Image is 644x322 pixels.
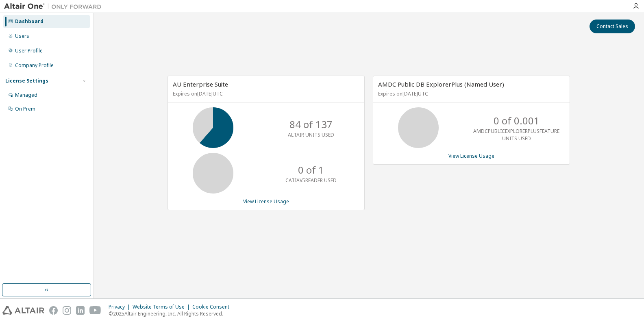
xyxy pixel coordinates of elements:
p: 0 of 0.001 [494,114,540,128]
img: facebook.svg [49,306,58,315]
p: AMDCPUBLICEXPLORERPLUSFEATURE UNITS USED [473,128,559,141]
div: On Prem [15,106,35,112]
span: AU Enterprise Suite [173,80,228,88]
img: altair_logo.svg [2,306,44,315]
img: Altair One [4,2,106,11]
p: 0 of 1 [298,163,324,177]
div: Privacy [109,304,133,310]
span: AMDC Public DB ExplorerPlus (Named User) [378,80,504,88]
div: Website Terms of Use [133,304,192,310]
div: Managed [15,92,37,98]
img: youtube.svg [89,306,101,315]
div: Cookie Consent [192,304,234,310]
p: 84 of 137 [289,117,333,131]
div: Dashboard [15,18,44,25]
button: Contact Sales [590,20,635,33]
div: License Settings [5,78,48,84]
img: instagram.svg [63,306,71,315]
p: CATIAV5READER USED [285,177,337,184]
p: ALTAIR UNITS USED [288,131,334,138]
div: Users [15,33,29,39]
a: View License Usage [243,198,289,205]
div: Company Profile [15,62,54,69]
p: © 2025 Altair Engineering, Inc. All Rights Reserved. [109,310,234,317]
a: View License Usage [448,152,494,159]
p: Expires on [DATE] UTC [378,90,563,97]
img: linkedin.svg [76,306,85,315]
div: User Profile [15,48,43,54]
p: Expires on [DATE] UTC [173,90,357,97]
